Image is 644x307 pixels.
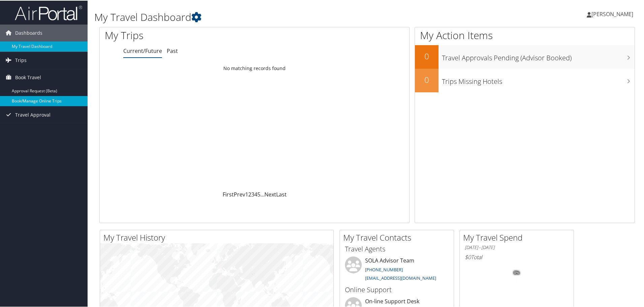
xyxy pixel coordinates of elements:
[587,3,640,24] a: [PERSON_NAME]
[415,28,635,42] h1: My Action Items
[415,50,439,61] h2: 0
[442,49,635,62] h3: Travel Approvals Pending (Advisor Booked)
[415,44,635,68] a: 0Travel Approvals Pending (Advisor Booked)
[15,68,41,85] span: Book Travel
[15,4,82,20] img: airportal-logo.png
[365,274,436,280] a: [EMAIL_ADDRESS][DOMAIN_NAME]
[465,253,471,260] span: $0
[234,190,245,197] a: Prev
[463,231,574,243] h2: My Travel Spend
[264,190,276,197] a: Next
[15,106,51,123] span: Travel Approval
[465,244,569,250] h6: [DATE] - [DATE]
[223,190,234,197] a: First
[342,256,452,283] li: SOLA Advisor Team
[415,68,635,92] a: 0Trips Missing Hotels
[15,51,27,68] span: Trips
[345,284,449,294] h3: Online Support
[415,73,439,85] h2: 0
[15,24,42,41] span: Dashboards
[123,47,162,54] a: Current/Future
[248,190,251,197] a: 2
[442,73,635,86] h3: Trips Missing Hotels
[365,266,403,272] a: [PHONE_NUMBER]
[514,270,519,274] tspan: 0%
[105,28,275,42] h1: My Trips
[167,47,178,54] a: Past
[245,190,248,197] a: 1
[465,253,569,260] h6: Total
[276,190,287,197] a: Last
[103,231,333,243] h2: My Travel History
[343,231,454,243] h2: My Travel Contacts
[345,244,449,253] h3: Travel Agents
[254,190,257,197] a: 4
[260,190,264,197] span: …
[100,62,409,74] td: No matching records found
[94,9,458,24] h1: My Travel Dashboard
[591,10,633,17] span: [PERSON_NAME]
[257,190,260,197] a: 5
[251,190,254,197] a: 3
